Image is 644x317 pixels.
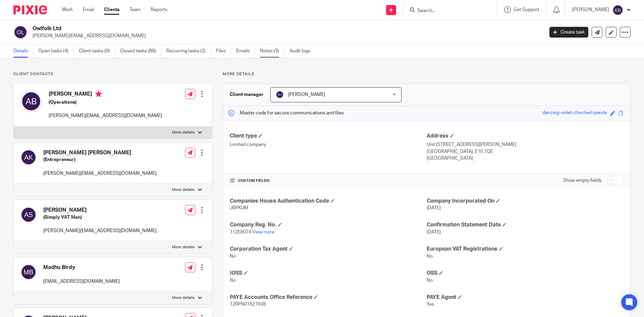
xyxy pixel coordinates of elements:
[230,198,427,205] h4: Companies House Authentication Code
[95,91,102,97] i: Primary
[230,141,427,148] p: Limited company
[276,91,284,99] img: svg%3E
[43,170,157,177] p: [PERSON_NAME][EMAIL_ADDRESS][DOMAIN_NAME]
[166,45,211,58] a: Recurring tasks (2)
[13,45,33,58] a: Details
[230,294,427,301] h4: PAYE Accounts Office Reference
[417,8,477,14] input: Search
[230,178,427,183] h4: CUSTOM FIELDS
[20,149,37,165] img: svg%3E
[549,27,588,38] a: Create task
[20,207,37,223] img: svg%3E
[612,5,623,15] img: svg%3E
[13,5,47,14] img: Pixie
[252,230,274,234] a: View more
[230,246,427,253] h4: Corporation Tax Agent
[43,278,120,285] p: [EMAIL_ADDRESS][DOMAIN_NAME]
[230,230,251,234] span: 11259074
[43,264,120,271] h4: Madhu Birdy
[427,294,624,301] h4: PAYE Agent
[427,221,624,228] h4: Confirmation Statement Date
[13,71,212,77] p: Client contacts
[289,45,315,58] a: Audit logs
[427,246,624,253] h4: European VAT Registrations
[427,302,434,307] span: Yes
[223,71,631,77] p: More details
[49,112,162,119] p: [PERSON_NAME][EMAIL_ADDRESS][DOMAIN_NAME]
[79,45,115,58] a: Client tasks (0)
[20,264,37,280] img: svg%3E
[172,187,195,193] p: More details
[228,110,344,116] p: Master code for secure communications and files
[43,214,157,221] h5: (Simply VAT Man)
[230,91,264,98] h3: Client manager
[230,302,266,307] span: 120PN01621938
[43,227,157,234] p: [PERSON_NAME][EMAIL_ADDRESS][DOMAIN_NAME]
[20,91,42,112] img: svg%3E
[427,148,624,155] p: [GEOGRAPHIC_DATA], E10 7QE
[427,155,624,162] p: [GEOGRAPHIC_DATA]
[172,130,195,135] p: More details
[427,254,433,259] span: No
[542,109,607,117] div: dancing-violet-checked-panda
[427,206,441,210] span: [DATE]
[236,45,255,58] a: Emails
[260,45,284,58] a: Notes (3)
[38,45,74,58] a: Open tasks (4)
[216,45,231,58] a: Files
[514,7,539,12] span: Get Support
[230,270,427,277] h4: IOSS
[427,133,624,140] h4: Address
[172,295,195,301] p: More details
[230,278,236,283] span: No
[427,278,433,283] span: No
[230,133,427,140] h4: Client type
[43,149,157,156] h4: [PERSON_NAME] [PERSON_NAME]
[62,6,73,13] a: Work
[13,25,28,39] img: svg%3E
[33,33,539,39] p: [PERSON_NAME][EMAIL_ADDRESS][DOMAIN_NAME]
[172,245,195,250] p: More details
[427,230,441,234] span: [DATE]
[572,6,609,13] p: [PERSON_NAME]
[230,206,248,210] span: J8PKUM
[120,45,161,58] a: Closed tasks (88)
[83,6,94,13] a: Email
[151,6,167,13] a: Reports
[33,25,438,32] h2: Owlfolk Ltd
[288,92,325,97] span: [PERSON_NAME]
[427,141,624,148] p: Unit [STREET_ADDRESS][PERSON_NAME]
[43,207,157,214] h4: [PERSON_NAME]
[427,270,624,277] h4: OSS
[427,198,624,205] h4: Company Incorporated On
[43,156,157,163] h5: (Entrepreneur)
[49,91,162,99] h4: [PERSON_NAME]
[49,99,162,106] h5: (Operations)
[230,254,236,259] span: No
[129,6,141,13] a: Team
[563,177,602,184] label: Show empty fields
[230,221,427,228] h4: Company Reg. No.
[104,6,119,13] a: Clients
